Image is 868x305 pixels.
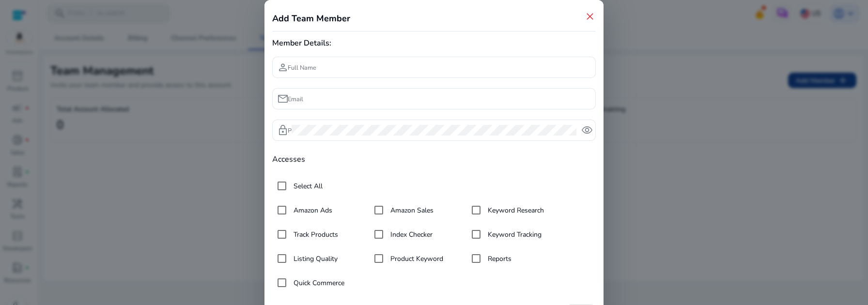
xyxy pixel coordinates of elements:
[292,229,338,240] label: Track Products
[272,155,596,164] h4: Accesses
[486,205,544,215] label: Keyword Research
[486,254,511,264] label: Reports
[584,11,596,22] span: close
[292,254,338,264] label: Listing Quality
[277,93,289,105] span: mail
[292,205,332,215] label: Amazon Ads
[272,37,596,49] div: Member Details:
[277,61,289,73] span: person
[486,229,542,240] label: Keyword Tracking
[388,205,434,215] label: Amazon Sales
[388,229,433,240] label: Index Checker
[277,124,289,136] span: lock
[581,124,593,136] span: remove_red_eye
[388,254,443,264] label: Product Keyword
[272,12,350,25] h4: Add Team Member
[292,278,344,288] label: Quick Commerce
[292,181,323,191] label: Select All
